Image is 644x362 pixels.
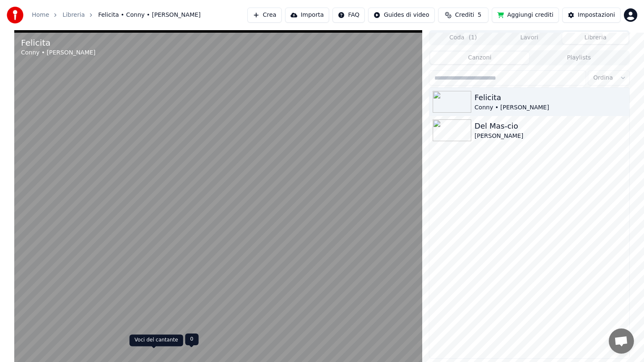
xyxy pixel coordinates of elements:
[98,11,200,19] span: Felicita • Conny • [PERSON_NAME]
[609,328,634,354] div: Aprire la chat
[475,120,626,132] div: Del Mas-cio
[62,11,85,19] a: Libreria
[130,334,183,346] div: Voci del cantante
[32,11,49,19] a: Home
[478,11,481,19] span: 5
[332,8,365,23] button: FAQ
[562,8,621,23] button: Impostazioni
[593,74,613,82] span: Ordina
[475,92,626,103] div: Felicita
[21,37,96,49] div: Felicita
[475,103,626,112] div: Conny • [PERSON_NAME]
[32,11,201,19] nav: breadcrumb
[430,32,496,44] button: Coda
[7,7,23,23] img: youka
[368,8,434,23] button: Guides di video
[578,11,615,19] div: Impostazioni
[455,11,474,19] span: Crediti
[475,132,626,140] div: [PERSON_NAME]
[562,32,628,44] button: Libreria
[185,334,199,345] div: 0
[21,49,96,57] div: Conny • [PERSON_NAME]
[496,32,563,44] button: Lavori
[285,8,329,23] button: Importa
[430,52,530,64] button: Canzoni
[438,8,488,23] button: Crediti5
[247,8,282,23] button: Crea
[529,52,628,64] button: Playlists
[492,8,559,23] button: Aggiungi crediti
[469,34,477,42] span: ( 1 )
